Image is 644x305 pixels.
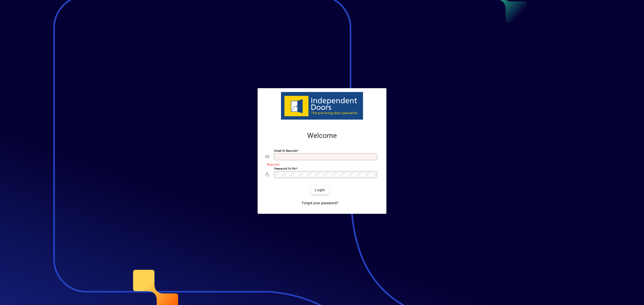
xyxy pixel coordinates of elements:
mat-error: Required [267,162,374,167]
mat-label: Password or Pin [274,167,296,170]
span: Forgot your password? [302,200,338,206]
button: Login [311,186,329,195]
a: Forgot your password? [300,199,340,208]
h2: Welcome [266,131,378,140]
span: Login [315,187,325,193]
mat-label: Email or Barcode [274,149,297,152]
